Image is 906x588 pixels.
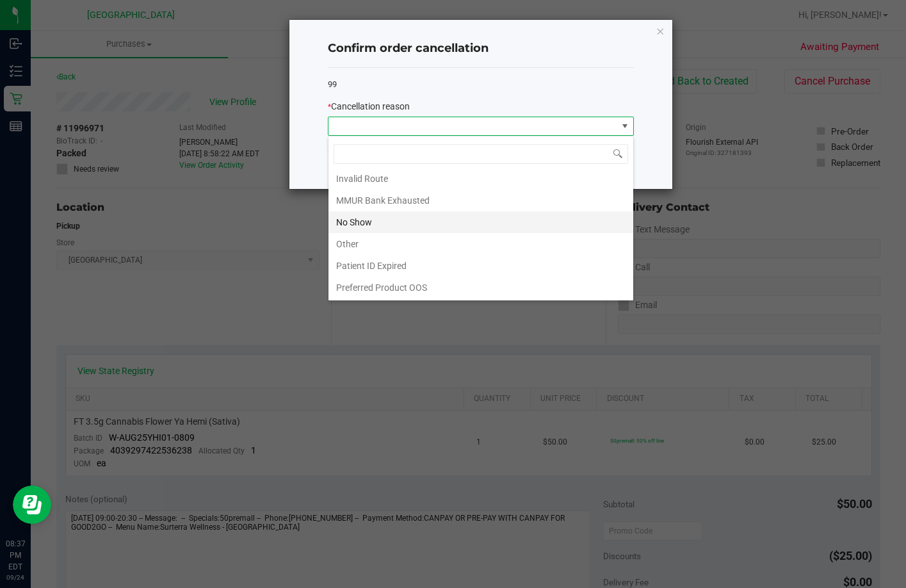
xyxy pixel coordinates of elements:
[328,255,633,277] li: Patient ID Expired
[328,233,633,255] li: Other
[331,101,410,111] span: Cancellation reason
[328,211,633,233] li: No Show
[328,40,634,57] h4: Confirm order cancellation
[328,190,633,211] li: MMUR Bank Exhausted
[328,168,633,190] li: Invalid Route
[328,79,337,89] span: 99
[656,23,665,38] button: Close
[13,486,51,524] iframe: Resource center
[328,277,633,298] li: Preferred Product OOS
